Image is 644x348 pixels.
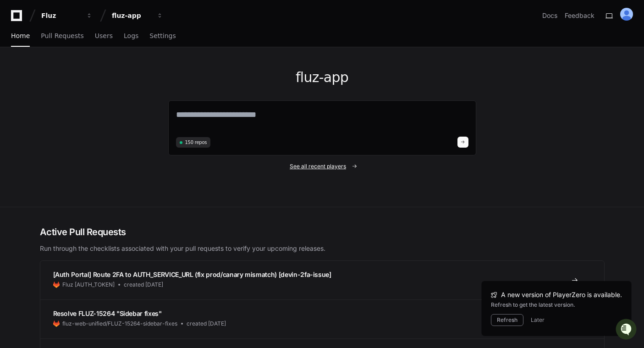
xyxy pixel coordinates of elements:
span: created [DATE] [124,281,163,288]
div: We're offline, but we'll be back soon! [31,77,133,85]
p: Run through the checklists associated with your pull requests to verify your upcoming releases. [40,244,605,253]
span: Fluz [AUTH_TOKEN] [62,281,115,288]
button: Refresh [491,314,523,326]
button: Start new chat [156,71,167,82]
div: Start new chat [31,68,150,77]
h1: fluz-app [168,69,476,86]
button: Later [531,316,545,324]
a: Docs [542,11,557,20]
span: Pull Requests [41,33,83,39]
div: Fluz [41,11,81,20]
button: Feedback [565,11,594,20]
img: ALV-UjVD7KG1tMa88xDDI9ymlYHiJUIeQmn4ZkcTNlvp35G3ZPz_-IcYruOZ3BUwjg3IAGqnc7NeBF4ak2m6018ZT2E_fm5QU... [620,8,633,21]
button: fluz-app [108,7,167,24]
a: Powered byPylon [65,96,111,103]
a: Users [95,26,113,47]
a: [Auth Portal] Route 2FA to AUTH_SERVICE_URL (fix prod/canary mismatch) [devin-2fa-issue]Fluz [AUT... [40,261,604,299]
span: Resolve FLUZ-15264 "Sidebar fixes" [53,309,162,317]
span: [Auth Portal] Route 2FA to AUTH_SERVICE_URL (fix prod/canary mismatch) [devin-2fa-issue] [53,271,331,278]
h2: Active Pull Requests [40,226,605,238]
span: Users [95,33,113,39]
img: PlayerZero [9,9,28,28]
a: Resolve FLUZ-15264 "Sidebar fixes"fluz-web-unified/FLUZ-15264-sidebar-fixescreated [DATE] [40,299,604,338]
span: created [DATE] [187,320,226,327]
div: fluz-app [112,11,151,20]
span: See all recent players [290,163,346,170]
button: Fluz [38,7,96,24]
a: Home [11,26,30,47]
a: Settings [149,26,176,47]
a: See all recent players [168,163,476,170]
span: Logs [124,33,138,39]
div: Welcome [9,37,167,51]
img: 1756235613930-3d25f9e4-fa56-45dd-b3ad-e072dfbd1548 [9,68,26,85]
span: 150 repos [185,139,207,146]
iframe: Open customer support [615,318,639,342]
span: A new version of PlayerZero is available. [501,290,622,299]
span: Pylon [91,96,111,103]
span: Home [11,33,30,39]
span: Settings [149,33,176,39]
div: Refresh to get the latest version. [491,301,622,309]
a: Logs [124,26,138,47]
span: fluz-web-unified/FLUZ-15264-sidebar-fixes [62,320,177,327]
a: Pull Requests [41,26,83,47]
